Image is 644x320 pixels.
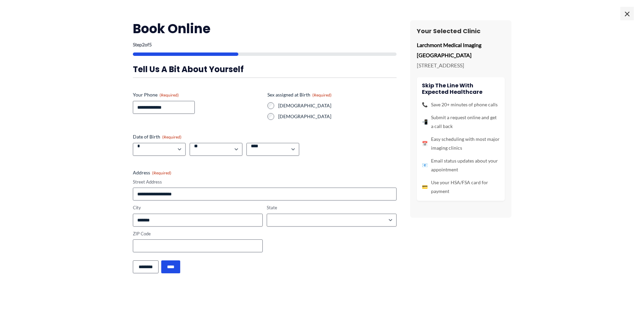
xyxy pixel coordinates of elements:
[267,91,332,98] legend: Sex assigned at Birth
[152,170,171,175] span: (Required)
[422,178,500,196] li: Use your HSA/FSA card for payment
[422,161,428,170] span: 📧
[133,64,397,74] h3: Tell us a bit about yourself
[620,7,634,20] span: ×
[422,100,428,109] span: 📞
[278,102,397,109] label: [DEMOGRAPHIC_DATA]
[267,205,397,211] label: State
[422,118,428,126] span: 📲
[133,42,397,47] p: Step of
[149,42,152,47] span: 5
[133,133,182,140] legend: Date of Birth
[422,156,500,174] li: Email status updates about your appointment
[422,139,428,148] span: 📅
[133,91,262,98] label: Your Phone
[160,92,179,98] span: (Required)
[422,100,500,109] li: Save 20+ minutes of phone calls
[422,113,500,131] li: Submit a request online and get a call back
[133,179,397,185] label: Street Address
[417,27,505,35] h3: Your Selected Clinic
[142,42,145,47] span: 2
[162,134,182,140] span: (Required)
[133,231,263,237] label: ZIP Code
[422,135,500,152] li: Easy scheduling with most major imaging clinics
[417,60,505,70] p: [STREET_ADDRESS]
[422,82,500,95] h4: Skip the line with Expected Healthcare
[422,183,428,191] span: 💳
[133,169,171,176] legend: Address
[417,40,505,60] p: Larchmont Medical Imaging [GEOGRAPHIC_DATA]
[133,20,397,37] h2: Book Online
[312,92,332,98] span: (Required)
[278,113,397,120] label: [DEMOGRAPHIC_DATA]
[133,205,263,211] label: City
